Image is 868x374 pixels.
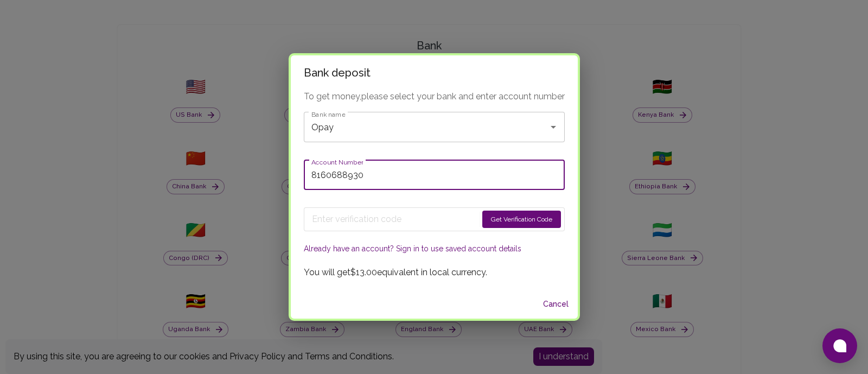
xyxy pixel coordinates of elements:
[482,211,561,228] button: Get Verification Code
[539,294,573,314] button: Cancel
[291,55,578,90] h2: Bank deposit
[304,90,565,103] p: To get money, please select your bank and enter account number
[304,243,521,254] button: Already have an account? Sign in to use saved account details
[311,110,345,119] label: Bank name
[312,211,477,228] input: Enter verification code
[822,328,857,363] button: Open chat window
[311,157,363,167] label: Account Number
[546,119,561,135] button: Open
[304,266,565,279] p: You will get $13.00 equivalent in local currency.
